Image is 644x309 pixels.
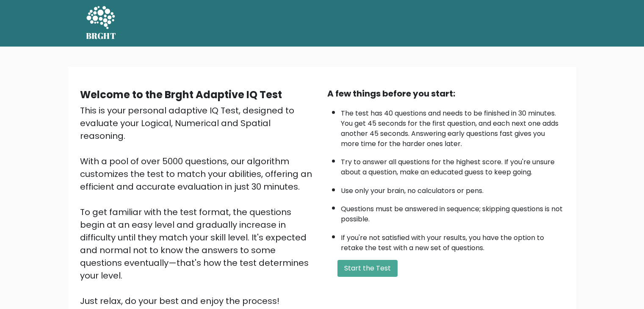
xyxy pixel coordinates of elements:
[327,87,564,100] div: A few things before you start:
[341,153,564,177] li: Try to answer all questions for the highest score. If you're unsure about a question, make an edu...
[337,260,398,277] button: Start the Test
[341,182,564,196] li: Use only your brain, no calculators or pens.
[341,200,564,224] li: Questions must be answered in sequence; skipping questions is not possible.
[86,3,116,43] a: BRGHT
[341,104,564,149] li: The test has 40 questions and needs to be finished in 30 minutes. You get 45 seconds for the firs...
[80,104,317,307] div: This is your personal adaptive IQ Test, designed to evaluate your Logical, Numerical and Spatial ...
[80,88,282,102] b: Welcome to the Brght Adaptive IQ Test
[341,229,564,253] li: If you're not satisfied with your results, you have the option to retake the test with a new set ...
[86,31,116,41] h5: BRGHT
